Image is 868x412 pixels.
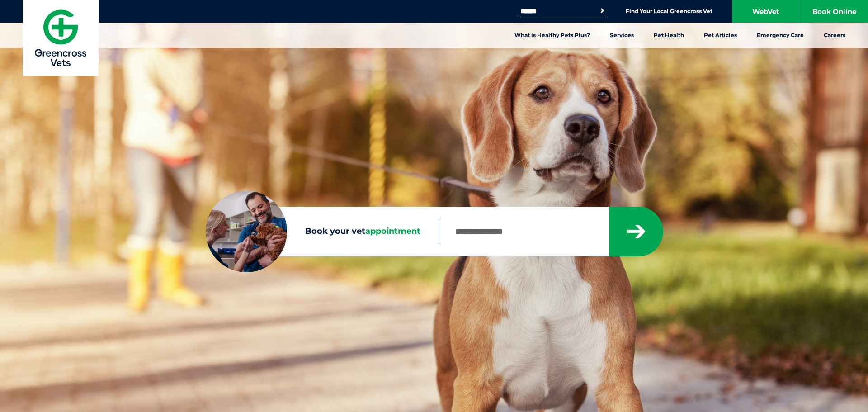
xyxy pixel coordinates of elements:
[598,6,607,15] button: Search
[505,23,600,48] a: What is Healthy Pets Plus?
[626,8,712,15] a: Find Your Local Greencross Vet
[747,23,814,48] a: Emergency Care
[814,23,855,48] a: Careers
[206,225,439,238] label: Book your vet
[694,23,747,48] a: Pet Articles
[365,226,420,236] span: appointment
[600,23,644,48] a: Services
[644,23,694,48] a: Pet Health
